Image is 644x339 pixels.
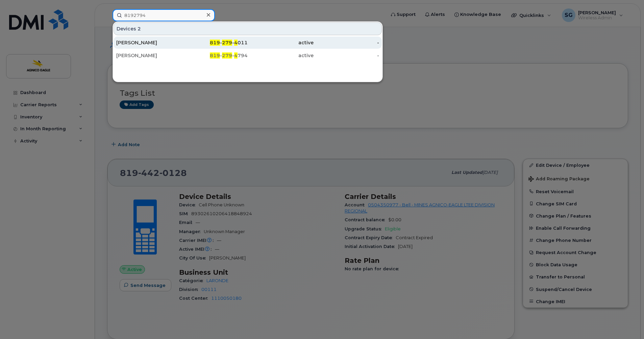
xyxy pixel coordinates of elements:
div: [PERSON_NAME] [116,52,182,59]
div: active [248,52,314,59]
span: 819 [210,40,220,46]
div: [PERSON_NAME] [116,39,182,46]
div: active [248,39,314,46]
span: 2 [138,25,141,32]
a: [PERSON_NAME]819-279-4794active- [114,49,382,62]
a: [PERSON_NAME]819-279-4011active- [114,37,382,49]
div: - - 011 [182,39,248,46]
div: - [314,52,379,59]
span: 279 [222,40,232,46]
div: - - 794 [182,52,248,59]
div: - [314,39,379,46]
span: 819 [210,52,220,59]
span: 4 [234,40,238,46]
span: 279 [222,52,232,59]
div: Devices [114,22,382,35]
span: 4 [234,52,238,59]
